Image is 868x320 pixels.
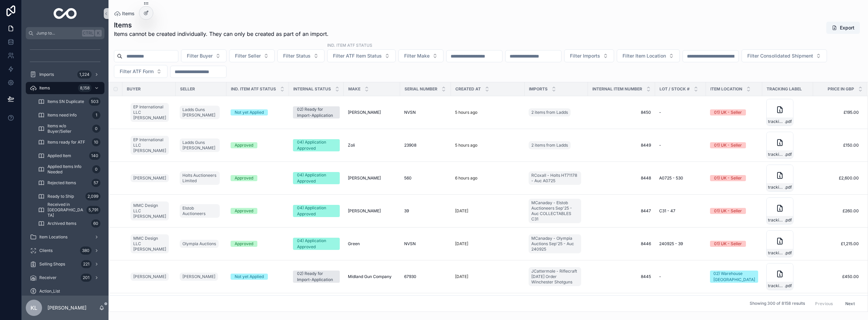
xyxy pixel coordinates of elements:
span: Filter ATF Form [120,68,154,75]
span: Filter Buyer [187,52,213,59]
div: 1,224 [77,70,92,79]
span: £2,600.00 [813,175,859,181]
a: Approved [231,175,285,181]
a: [DATE] [455,241,520,247]
div: 04) Application Approved [297,172,336,184]
a: RCoxall - Holts HT71178 - Auc A0725 [529,170,584,186]
span: NVSN [404,110,416,115]
a: [PERSON_NAME] [348,208,396,214]
span: EP International LLC [PERSON_NAME] [133,137,166,153]
a: Ready to Ship2,099 [34,190,104,202]
span: Imports [529,86,548,92]
a: 8445 [592,274,651,279]
button: Export [826,22,860,34]
span: Items [39,85,50,91]
span: MCanaday - Olympia Auctions Sep'25 - Auc 240925 [531,236,578,252]
span: MMC Design LLC [PERSON_NAME] [133,236,166,252]
span: 67930 [404,274,416,279]
a: Midland Gun Company [348,274,396,279]
span: Items need Info [47,112,77,118]
a: 2 items from Ladds [529,108,571,116]
p: [DATE] [455,208,468,214]
a: Elstob Auctioneers [180,204,220,218]
button: Select Button [617,49,680,62]
a: £260.00 [813,208,859,214]
a: 5 hours ago [455,110,520,115]
span: Holts Auctioneers Limited [182,173,217,184]
span: Applied Items Info Needed [47,164,90,175]
a: MMC Design LLC [PERSON_NAME] [131,233,172,255]
div: 221 [81,260,92,268]
a: C31 - 47 [659,208,702,214]
a: 01) UK - Seller [710,241,758,247]
p: [DATE] [455,274,468,279]
span: Internal Item Number [592,86,642,92]
a: [PERSON_NAME] [180,271,222,282]
a: 8447 [592,208,651,214]
button: Select Button [114,65,167,78]
div: 8,158 [78,84,92,92]
button: Select Button [181,49,226,62]
span: - [659,110,661,115]
div: 57 [92,179,100,187]
span: £1,215.00 [813,241,859,247]
button: Next [841,298,860,309]
a: Olympia Auctions [180,240,219,248]
a: JCattermole - Riflecraft [DATE] Order Winchester Shotguns [529,266,584,287]
a: RCoxall - Holts HT71178 - Auc A0725 [529,171,581,185]
a: Green [348,241,396,247]
a: [PERSON_NAME] [348,110,396,115]
span: Tracking Label [767,86,802,92]
span: Items cannot be created individually. They can only be created as part of an import. [114,30,329,38]
a: NVSN [404,110,447,115]
span: [PERSON_NAME] [348,175,381,181]
div: Approved [235,208,253,214]
a: 8449 [592,143,651,148]
a: [PERSON_NAME] [131,173,172,184]
span: Receiver [39,275,57,280]
a: tracking_label.pdf [766,132,809,159]
span: Filter Consolidated Shipment [747,52,813,59]
div: 01) UK - Seller [714,142,742,148]
div: 04) Application Approved [297,238,336,250]
a: Selling Shops221 [26,258,104,270]
a: £195.00 [813,110,859,115]
a: Items8,158 [26,82,104,94]
a: EP International LLC [PERSON_NAME] [131,103,169,122]
a: 04) Application Approved [293,205,340,217]
a: 01) UK - Seller [710,142,758,148]
div: Not yet Applied [235,274,264,280]
a: MCanaday - Elstob Auctioneers Sep'25 - Auc COLLECTABLES C31 [529,199,581,223]
a: Approved [231,208,285,214]
a: Rejected Items57 [34,177,104,189]
div: 140 [89,152,100,160]
span: Price in GBP [828,86,854,92]
span: Ladds Guns [PERSON_NAME] [182,107,217,118]
div: 01) UK - Seller [714,175,742,181]
a: - [659,274,702,279]
button: Select Button [327,49,396,62]
span: tracking_label [768,283,785,289]
span: JCattermole - Riflecraft [DATE] Order Winchester Shotguns [531,269,578,285]
a: MMC Design LLC [PERSON_NAME] [131,234,169,253]
span: Item Location [710,86,742,92]
span: Seller [180,86,195,92]
a: EP International LLC [PERSON_NAME] [131,102,172,123]
span: [PERSON_NAME] [182,274,215,279]
span: Clients [39,248,53,253]
span: Buyer [127,86,141,92]
span: - [659,274,661,279]
a: Items [114,10,135,17]
span: Ready to Ship [47,194,74,199]
a: [PERSON_NAME] [131,271,172,282]
span: C31 - 47 [659,208,675,214]
span: NVSN [404,241,416,247]
button: Jump to...CtrlK [26,27,104,39]
a: Received in [GEOGRAPHIC_DATA]5,791 [34,204,104,216]
a: EP International LLC [PERSON_NAME] [131,136,169,155]
span: Filter Make [404,52,430,59]
a: Ladds Guns [PERSON_NAME] [180,104,222,121]
button: Select Button [229,49,275,62]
